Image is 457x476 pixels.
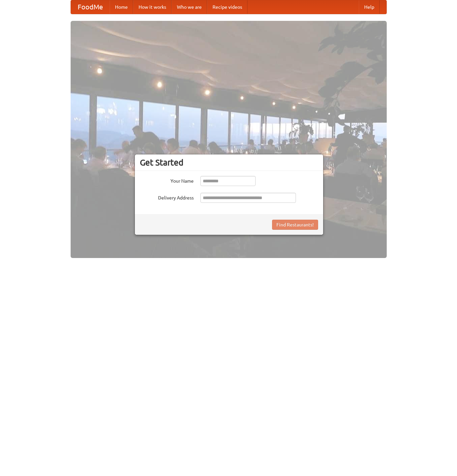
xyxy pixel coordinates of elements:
[207,0,247,14] a: Recipe videos
[133,0,172,14] a: How it works
[172,0,207,14] a: Who we are
[110,0,133,14] a: Home
[140,176,194,184] label: Your Name
[140,193,194,201] label: Delivery Address
[140,157,318,168] h3: Get Started
[359,0,380,14] a: Help
[272,220,318,230] button: Find Restaurants!
[71,0,110,14] a: FoodMe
